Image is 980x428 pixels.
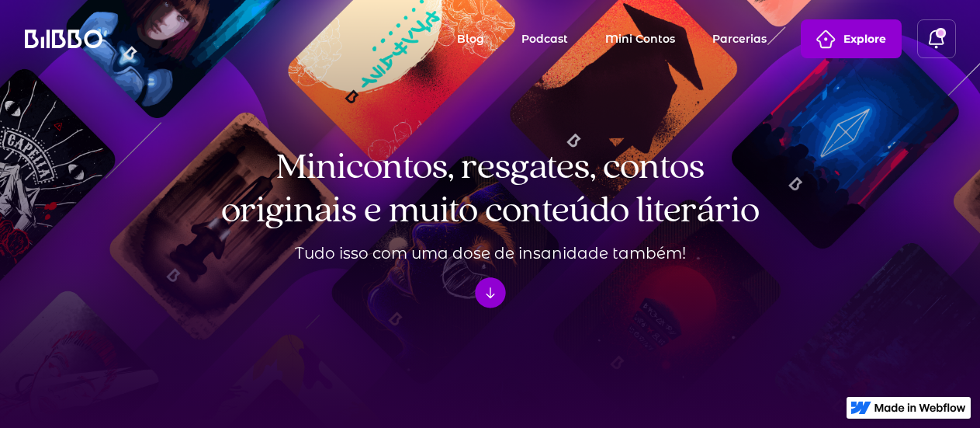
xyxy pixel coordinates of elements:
h1: Minicontos, resgates, contos originais e muito conteúdo literário [219,142,762,229]
img: Made in Webflow [874,403,966,412]
h1: Tudo isso com uma dose de insanidade também! [295,242,686,265]
a: home [25,30,102,49]
img: Logo da Bilbbo, hub de literatura nacional e independente [25,30,102,49]
div: Explore [843,31,886,47]
a: Explore [801,19,902,58]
